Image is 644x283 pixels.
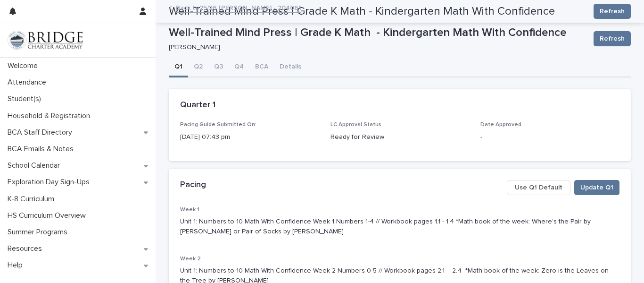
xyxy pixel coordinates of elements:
[580,183,613,192] span: Update Q1
[4,78,54,87] p: Attendance
[4,94,49,103] p: Student(s)
[600,34,625,43] span: Refresh
[4,61,45,70] p: Welcome
[4,145,81,154] p: BCA Emails & Notes
[180,207,199,213] span: Week 1
[169,26,586,40] p: Well-Trained Mind Press | Grade K Math - Kindergarten Math With Confidence
[4,178,97,187] p: Exploration Day Sign-Ups
[4,195,62,204] p: K-8 Curriculum
[176,2,301,13] a: Back to25/26 [PERSON_NAME] - 204061
[480,122,521,128] span: Date Approved
[229,58,249,77] button: Q4
[515,183,562,192] span: Use Q1 Default
[4,161,67,170] p: School Calendar
[274,58,307,77] button: Details
[4,244,50,253] p: Resources
[180,217,619,237] p: Unit 1: Numbers to 10 Math With Confidence Week 1 Numbers 1-4 // Workbook pages 1.1 - 1.4 *Math b...
[8,31,83,50] img: V1C1m3IdTEidaUdm9Hs0
[249,58,274,77] button: BCA
[4,128,80,137] p: BCA Staff Directory
[188,58,208,77] button: Q2
[4,261,30,270] p: Help
[4,228,75,237] p: Summer Programs
[169,58,188,77] button: Q1
[180,132,319,142] p: [DATE] 07:43 pm
[180,100,215,111] h2: Quarter 1
[574,180,619,195] button: Update Q1
[330,122,381,128] span: LC Approval Status
[180,122,256,128] span: Pacing Guide Submitted On:
[180,256,201,262] span: Week 2
[507,180,570,195] button: Use Q1 Default
[594,31,631,46] button: Refresh
[4,111,98,120] p: Household & Registration
[330,132,470,142] p: Ready for Review
[169,43,582,51] p: [PERSON_NAME]
[180,180,206,190] h2: Pacing
[480,132,619,142] p: -
[208,58,229,77] button: Q3
[4,211,93,220] p: HS Curriculum Overview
